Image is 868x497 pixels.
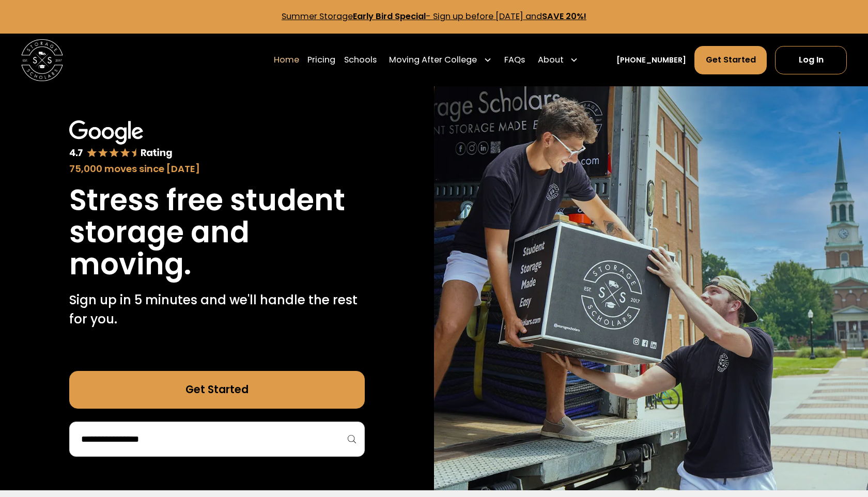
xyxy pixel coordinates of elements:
[353,10,426,22] strong: Early Bird Special
[69,371,365,409] a: Get Started
[21,39,64,82] img: Storage Scholars main logo
[344,45,377,75] a: Schools
[775,46,847,74] a: Log In
[274,45,299,75] a: Home
[389,54,477,66] div: Moving After College
[504,45,525,75] a: FAQs
[694,46,767,74] a: Get Started
[69,120,173,160] img: Google 4.7 star rating
[69,184,365,280] h1: Stress free student storage and moving.
[542,10,586,22] strong: SAVE 20%!
[616,55,686,66] a: [PHONE_NUMBER]
[69,291,365,329] p: Sign up in 5 minutes and we'll handle the rest for you.
[307,45,335,75] a: Pricing
[534,45,583,75] div: About
[282,10,586,22] a: Summer StorageEarly Bird Special- Sign up before [DATE] andSAVE 20%!
[69,162,365,176] div: 75,000 moves since [DATE]
[385,45,496,75] div: Moving After College
[538,54,564,66] div: About
[434,86,868,490] img: Storage Scholars makes moving and storage easy.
